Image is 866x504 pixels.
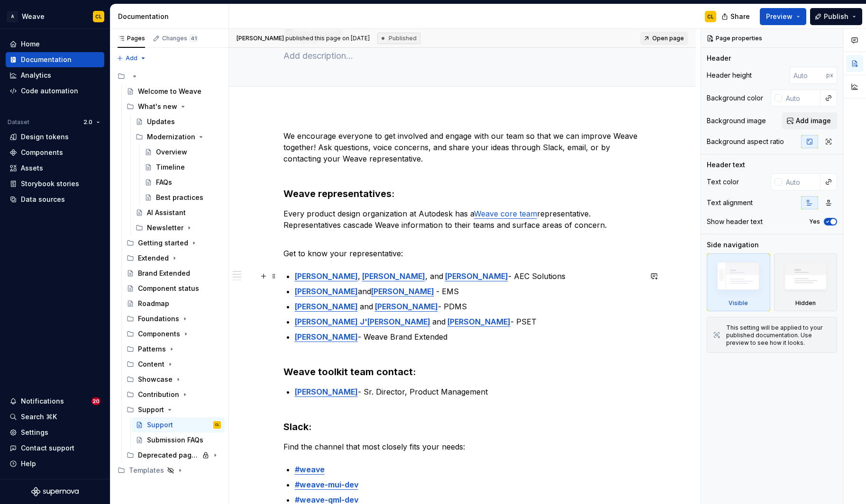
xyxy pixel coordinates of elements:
div: Text color [707,177,739,187]
div: Home [21,39,40,49]
div: Submission FAQs [147,435,203,445]
div: CL [215,420,219,430]
a: Documentation [6,52,104,67]
a: Analytics [6,68,104,83]
div: Modernization [132,129,225,144]
a: [PERSON_NAME] [362,271,425,281]
div: Visible [707,253,770,311]
strong: [PERSON_NAME] [295,287,358,296]
div: Side navigation [707,240,759,250]
p: and - PSET [295,316,642,327]
span: Publish [824,12,848,21]
div: Documentation [21,55,72,64]
span: 20 [91,397,100,405]
div: Contribution [123,387,225,402]
div: Weave [22,12,45,21]
button: AWeaveCL [2,6,108,27]
div: Support [147,420,173,430]
a: SupportCL [132,417,225,432]
strong: #weave [295,465,325,474]
div: f3678839-5733-44d4-97e9-cfe24a158cc2 [114,69,225,84]
div: Newsletter [147,223,183,233]
div: Support [138,405,164,414]
button: 2.0 [79,116,104,129]
div: Best practices [156,193,203,202]
span: 2.0 [83,118,92,126]
div: Background color [707,93,763,103]
div: Components [123,326,225,342]
p: px [826,72,833,79]
div: Newsletter [132,220,225,235]
div: Overview [156,147,187,157]
div: Text alignment [707,198,753,207]
button: Notifications20 [6,394,104,409]
strong: Weave representatives: [283,188,394,199]
div: Patterns [138,344,166,354]
strong: [PERSON_NAME] [375,302,438,311]
div: Contact support [21,443,74,453]
strong: [PERSON_NAME] J'[PERSON_NAME] [295,317,430,326]
span: Add [126,54,137,62]
a: Storybook stories [6,176,104,191]
a: Open page [640,32,688,45]
label: Yes [809,218,820,225]
input: Auto [782,90,820,107]
div: What's new [138,102,177,111]
div: Code automation [21,86,78,96]
p: and - PDMS [295,301,642,312]
strong: [PERSON_NAME] [295,302,358,311]
div: Deprecated pages [123,448,225,463]
a: Data sources [6,192,104,207]
p: and - EMS [295,286,642,297]
button: Share [717,8,756,25]
a: [PERSON_NAME] [295,271,358,281]
div: Getting started [123,235,225,251]
span: 41 [189,35,198,42]
div: Brand Extended [138,269,190,278]
a: Code automation [6,83,104,99]
a: Home [6,36,104,52]
p: Find the channel that most closely fits your needs: [283,441,642,452]
a: [PERSON_NAME] [295,387,358,396]
span: Open page [652,35,684,42]
div: Extended [138,253,169,263]
a: [PERSON_NAME] [445,271,508,281]
p: - Sr. Director, Product Management [295,386,642,409]
div: Welcome to Weave [138,87,201,96]
a: AI Assistant [132,205,225,220]
button: Add image [782,112,837,129]
div: Timeline [156,162,185,172]
div: Page tree [114,69,225,478]
div: Storybook stories [21,179,79,189]
strong: Slack: [283,421,311,432]
div: Header text [707,160,745,170]
a: [PERSON_NAME] [295,332,358,342]
div: Foundations [123,311,225,326]
button: Contact support [6,441,104,456]
div: Deprecated pages [138,450,199,460]
span: [PERSON_NAME] [237,35,284,42]
p: Get to know your representative: [283,236,642,259]
div: FAQs [156,178,172,187]
div: Showcase [123,372,225,387]
a: [PERSON_NAME] [371,287,434,296]
div: Help [21,459,36,468]
button: Preview [760,8,806,25]
div: A [7,11,18,22]
a: Best practices [141,190,225,205]
div: Notifications [21,396,64,406]
div: Hidden [795,299,816,307]
a: FAQs [141,175,225,190]
div: Templates [129,466,164,475]
p: , , and - AEC Solutions [295,270,642,282]
div: Visible [729,299,748,307]
div: Show header text [707,217,763,226]
div: Getting started [138,238,188,248]
input: Auto [790,67,826,84]
span: Share [730,12,750,21]
div: Hidden [774,253,838,311]
div: Foundations [138,314,179,324]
